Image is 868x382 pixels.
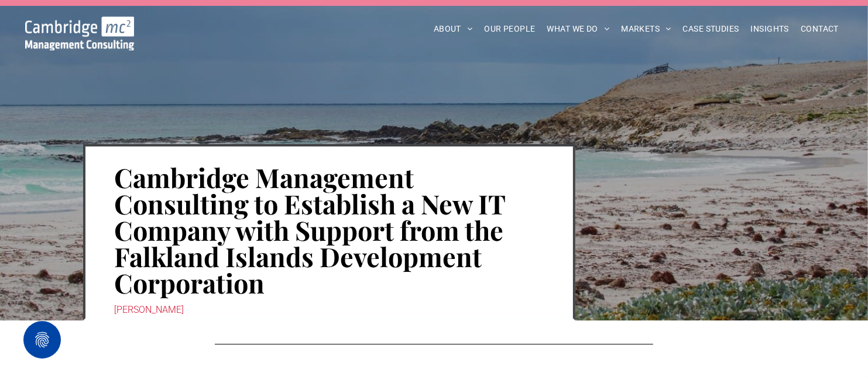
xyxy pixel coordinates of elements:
[428,20,479,38] a: ABOUT
[795,20,845,38] a: CONTACT
[677,20,745,38] a: CASE STUDIES
[25,16,134,50] img: Go to Homepage
[615,20,677,38] a: MARKETS
[25,18,134,30] a: Your Business Transformed | Cambridge Management Consulting
[115,163,544,297] h1: Cambridge Management Consulting to Establish a New IT Company with Support from the Falkland Isla...
[115,302,544,318] div: [PERSON_NAME]
[541,20,616,38] a: WHAT WE DO
[478,20,541,38] a: OUR PEOPLE
[745,20,795,38] a: INSIGHTS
